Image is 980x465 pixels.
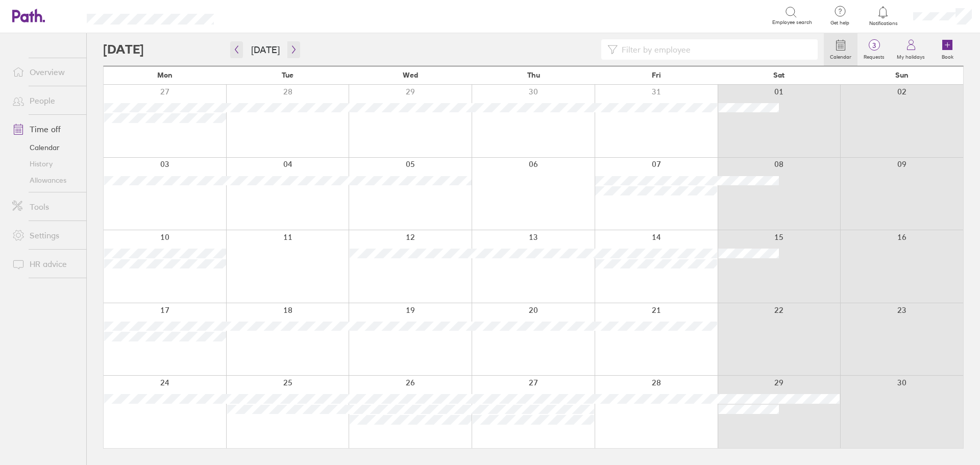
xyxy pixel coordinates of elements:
span: Sun [895,71,909,79]
a: 3Requests [857,33,891,66]
span: Sat [773,71,785,79]
span: 3 [857,41,891,50]
span: Wed [403,71,418,79]
a: Notifications [867,5,900,27]
span: Mon [157,71,173,79]
a: History [4,156,86,172]
a: People [4,90,86,111]
span: Employee search [772,19,812,26]
div: Search [241,11,267,20]
span: Notifications [867,20,900,27]
a: Book [931,33,964,66]
span: Thu [527,71,540,79]
a: Calendar [4,139,86,156]
label: Book [936,51,960,60]
a: My holidays [891,33,931,66]
a: Calendar [824,33,857,66]
a: Tools [4,197,86,217]
a: Time off [4,119,86,139]
input: Filter by employee [618,40,812,59]
a: Allowances [4,172,86,188]
span: Fri [652,71,661,79]
span: Tue [282,71,293,79]
label: Requests [857,51,891,60]
a: Overview [4,62,86,82]
span: Get help [823,20,856,26]
a: Settings [4,225,86,246]
label: Calendar [824,51,857,60]
label: My holidays [891,51,931,60]
button: [DATE] [243,41,288,58]
a: HR advice [4,254,86,274]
